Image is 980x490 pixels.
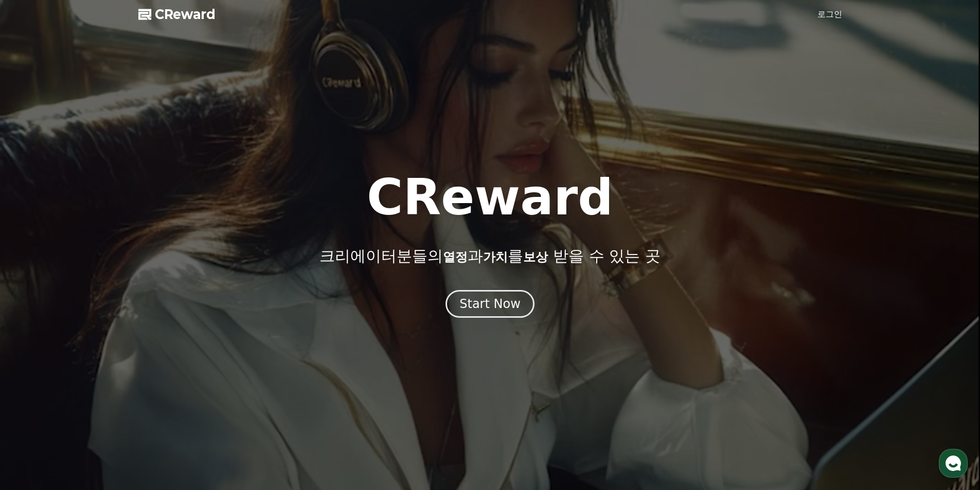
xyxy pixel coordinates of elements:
[446,300,534,310] a: Start Now
[817,8,842,21] a: 로그인
[459,296,521,312] div: Start Now
[138,6,216,23] a: CReward
[446,290,534,318] button: Start Now
[443,250,468,264] span: 열정
[155,6,216,23] span: CReward
[319,247,660,265] p: 크리에이터분들의 과 를 받을 수 있는 곳
[483,250,508,264] span: 가치
[367,173,613,222] h1: CReward
[523,250,548,264] span: 보상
